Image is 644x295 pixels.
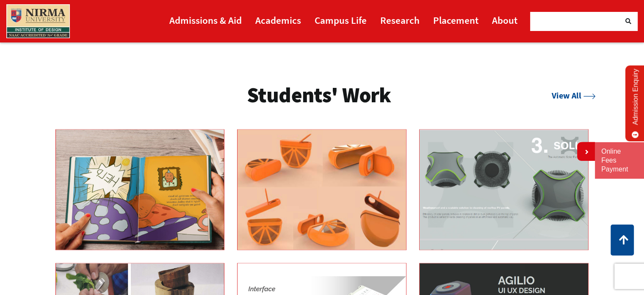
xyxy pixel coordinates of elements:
[433,11,478,30] a: Placement
[420,129,588,250] img: Devarsh Patel
[492,11,517,30] a: About
[315,11,367,30] a: Campus Life
[552,90,595,100] a: View All
[255,11,301,30] a: Academics
[169,11,242,30] a: Admissions & Aid
[380,11,420,30] a: Research
[56,129,224,250] img: Saee Kerkar
[601,147,638,174] a: Online Fees Payment
[247,82,391,109] h3: Students' Work
[6,4,70,38] img: main_logo
[238,129,406,250] img: Shriya Jain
